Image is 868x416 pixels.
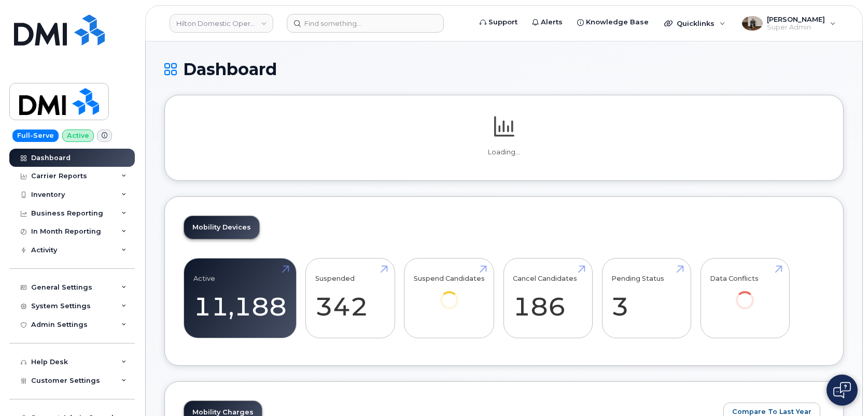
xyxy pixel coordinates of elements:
[184,216,259,239] a: Mobility Devices
[164,60,844,78] h1: Dashboard
[710,264,780,324] a: Data Conflicts
[513,264,583,333] a: Cancel Candidates 186
[193,264,287,333] a: Active 11,188
[315,264,385,333] a: Suspended 342
[414,264,485,324] a: Suspend Candidates
[184,148,824,157] p: Loading...
[611,264,681,333] a: Pending Status 3
[833,382,851,398] img: Open chat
